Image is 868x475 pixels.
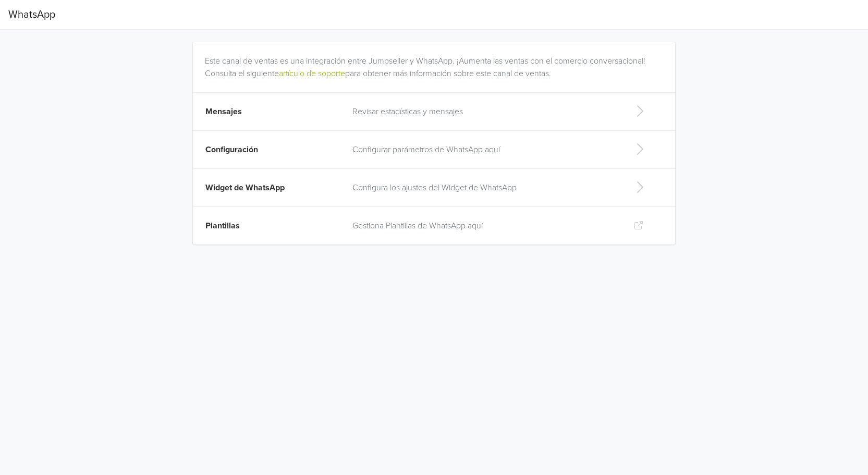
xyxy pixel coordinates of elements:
span: Configuración [205,144,258,155]
a: artículo de soporte [279,68,345,79]
p: Revisar estadísticas y mensajes [352,105,617,118]
p: Configurar parámetros de WhatsApp aquí [352,143,617,156]
p: Gestiona Plantillas de WhatsApp aquí [352,220,617,232]
div: Este canal de ventas es una integración entre Jumpseller y WhatsApp. ¡Aumenta las ventas con el c... [205,42,667,80]
span: Plantillas [205,221,240,231]
span: Widget de WhatsApp [205,182,285,193]
p: Configura los ajustes del Widget de WhatsApp [352,181,617,194]
span: Mensajes [205,106,242,117]
span: WhatsApp [8,4,55,25]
